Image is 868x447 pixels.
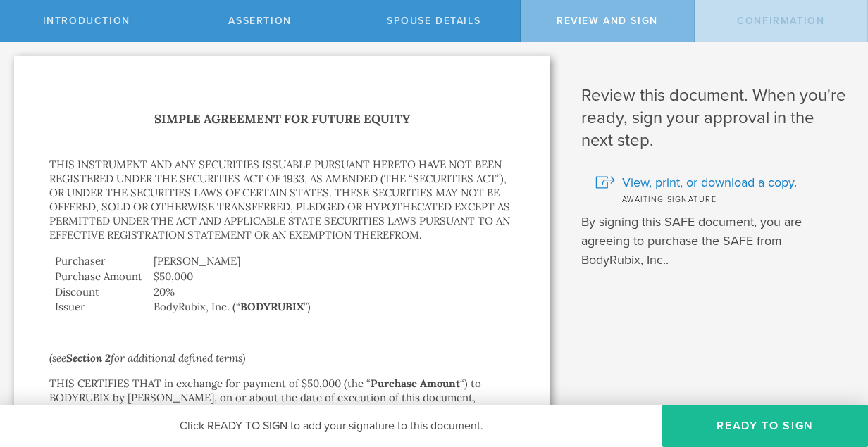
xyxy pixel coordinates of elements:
[49,269,148,284] td: Purchase Amount
[49,299,148,315] td: Issuer
[240,300,304,313] strong: BODYRUBIX
[49,158,515,242] p: THIS INSTRUMENT AND ANY SECURITIES ISSUABLE PURSUANT HERETO HAVE NOT BEEN REGISTERED UNDER THE SE...
[622,173,797,191] span: View, print, or download a copy.
[581,213,847,270] p: By signing this SAFE document, you are agreeing to purchase the SAFE from BodyRubix, Inc..
[798,337,868,405] iframe: Chat Widget
[148,284,515,300] td: 20%
[49,284,148,300] td: Discount
[49,109,515,130] h1: Simple Agreement for Future Equity
[595,191,847,206] div: Awaiting signature
[49,377,515,433] p: THIS CERTIFIES THAT in exchange for payment of $50,000 (the “ “) to BODYRUBIX by [PERSON_NAME], o...
[148,299,515,315] td: BodyRubix, Inc. (“ ”)
[662,405,868,447] button: Ready to Sign
[581,84,847,152] h1: Review this document. When you're ready, sign your approval in the next step.
[737,15,824,27] span: Confirmation
[49,351,245,365] em: (see for additional defined terms)
[371,377,460,390] strong: Purchase Amount
[148,253,515,269] td: [PERSON_NAME]
[557,15,658,27] span: Review and Sign
[387,15,480,27] span: Spouse Details
[228,15,291,27] span: assertion
[43,15,130,27] span: Introduction
[49,253,148,269] td: Purchaser
[148,269,515,284] td: $50,000
[66,351,111,365] strong: Section 2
